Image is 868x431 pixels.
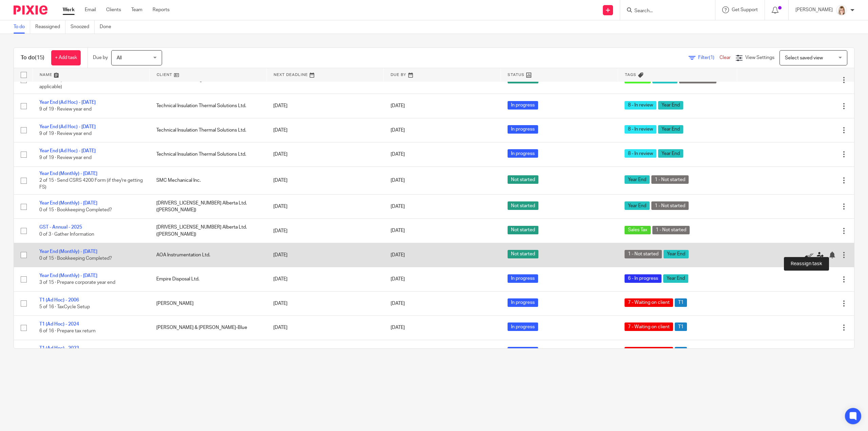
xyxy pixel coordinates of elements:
[508,125,538,134] span: In progress
[625,73,636,77] span: Tags
[625,347,673,355] span: 7 - Waiting on client
[785,56,823,60] span: Select saved view
[39,201,97,205] a: Year End (Monthly) - [DATE]
[150,195,267,219] td: [DRIVERS_LICENSE_NUMBER] Alberta Ltd. ([PERSON_NAME])
[14,5,47,15] img: Pixie
[391,277,405,281] span: [DATE]
[508,274,538,283] span: In progress
[39,298,79,302] a: T1 (Ad Hoc) - 2006
[150,291,267,315] td: [PERSON_NAME]
[508,101,538,110] span: In progress
[675,322,687,331] span: T1
[71,20,95,34] a: Snoozed
[675,347,687,355] span: T1
[39,280,115,285] span: 3 of 15 · Prepare corporate year end
[267,340,383,364] td: [DATE]
[39,256,112,261] span: 0 of 15 · Bookkeeping Completed?
[85,6,96,13] a: Email
[625,274,662,283] span: 6 - In progress
[39,305,90,309] span: 5 of 16 · TaxCycle Setup
[267,118,383,142] td: [DATE]
[625,125,656,134] span: 8 - In review
[391,325,405,330] span: [DATE]
[625,149,656,158] span: 8 - In review
[35,20,65,34] a: Reassigned
[106,6,121,13] a: Clients
[625,175,650,184] span: Year End
[508,298,538,307] span: In progress
[39,100,96,105] a: Year End (Ad Hoc) - [DATE]
[508,201,538,210] span: Not started
[391,229,405,233] span: [DATE]
[807,252,817,258] a: Mark as done
[39,346,79,351] a: T1 (Ad Hoc) - 2023
[39,178,143,190] span: 2 of 15 · Send CSRS 4200 Form (if they're getting FS)
[131,6,142,13] a: Team
[634,8,695,14] input: Search
[39,249,97,254] a: Year End (Monthly) - [DATE]
[508,347,538,355] span: In progress
[698,55,719,60] span: Filter
[391,178,405,183] span: [DATE]
[391,253,405,257] span: [DATE]
[150,316,267,340] td: [PERSON_NAME] & [PERSON_NAME]-Blue
[267,142,383,166] td: [DATE]
[153,6,170,13] a: Reports
[63,6,75,13] a: Work
[664,250,689,258] span: Year End
[39,107,92,112] span: 9 of 19 · Review year end
[150,166,267,194] td: SMC Mechanical Inc.
[267,243,383,267] td: [DATE]
[625,250,662,258] span: 1 - Not started
[39,273,97,278] a: Year End (Monthly) - [DATE]
[39,149,96,153] a: Year End (Ad Hoc) - [DATE]
[732,7,758,12] span: Get Support
[267,195,383,219] td: [DATE]
[39,124,96,129] a: Year End (Ad Hoc) - [DATE]
[508,250,538,258] span: Not started
[267,291,383,315] td: [DATE]
[508,175,538,184] span: Not started
[35,55,44,60] span: (15)
[658,125,683,134] span: Year End
[625,322,673,331] span: 7 - Waiting on client
[100,20,116,34] a: Done
[709,55,714,60] span: (1)
[21,54,44,61] h1: To do
[39,131,92,136] span: 9 of 19 · Review year end
[150,243,267,267] td: AOA Instrumentation Ltd.
[267,219,383,243] td: [DATE]
[150,118,267,142] td: Technical Insulation Thermal Solutions Ltd.
[267,166,383,194] td: [DATE]
[39,171,97,176] a: Year End (Monthly) - [DATE]
[14,20,30,34] a: To do
[150,219,267,243] td: [DRIVERS_LICENSE_NUMBER] Alberta Ltd. ([PERSON_NAME])
[625,226,651,234] span: Sales Tax
[391,301,405,306] span: [DATE]
[267,94,383,118] td: [DATE]
[267,267,383,291] td: [DATE]
[391,103,405,108] span: [DATE]
[39,225,82,230] a: GST - Annual - 2025
[150,142,267,166] td: Technical Insulation Thermal Solutions Ltd.
[39,322,79,327] a: T1 (Ad Hoc) - 2024
[651,175,689,184] span: 1 - Not started
[719,55,731,60] a: Clear
[663,274,688,283] span: Year End
[625,101,656,110] span: 8 - In review
[39,156,92,160] span: 9 of 19 · Review year end
[508,322,538,331] span: In progress
[39,208,112,212] span: 0 of 15 · Bookkeeping Completed?
[508,149,538,158] span: In progress
[508,226,538,234] span: Not started
[39,232,94,237] span: 0 of 3 · Gather Information
[391,128,405,133] span: [DATE]
[675,298,687,307] span: T1
[795,6,833,13] p: [PERSON_NAME]
[625,298,673,307] span: 7 - Waiting on client
[267,316,383,340] td: [DATE]
[625,201,650,210] span: Year End
[117,56,122,60] span: All
[658,101,683,110] span: Year End
[39,329,96,334] span: 6 of 16 · Prepare tax return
